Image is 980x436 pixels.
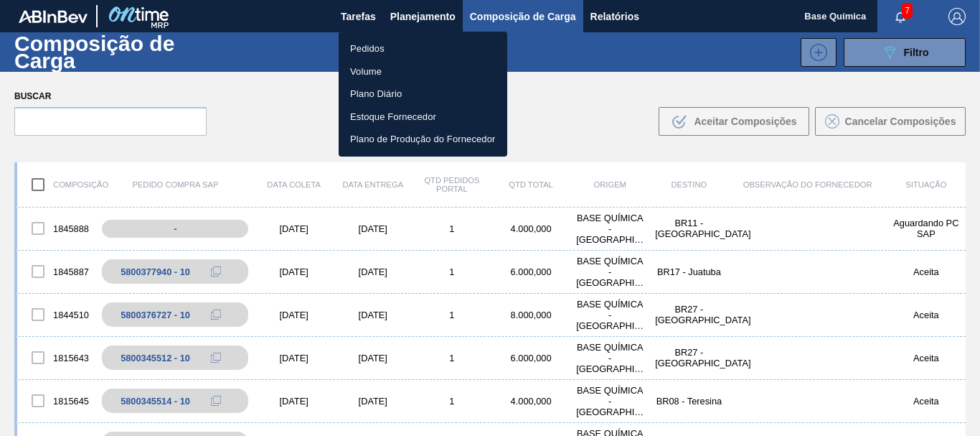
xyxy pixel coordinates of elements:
a: Plano de Produção do Fornecedor [339,128,507,151]
a: Pedidos [339,37,507,60]
a: Volume [339,60,507,83]
a: Estoque Fornecedor [339,106,507,129]
a: Plano Diário [339,83,507,106]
